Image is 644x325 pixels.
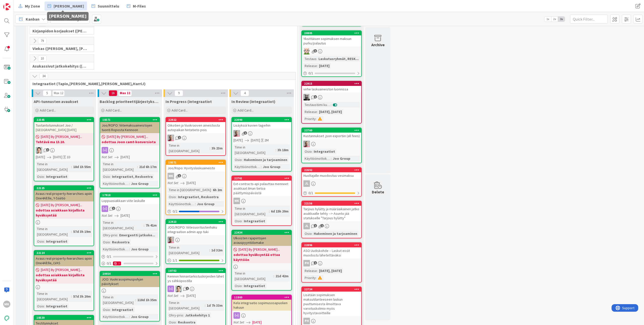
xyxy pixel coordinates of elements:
div: Joo Group [130,246,150,252]
div: [DATE], [DATE] [318,109,343,115]
div: Reskontra [111,239,131,245]
span: : [71,229,72,234]
span: : [71,294,72,299]
span: : [195,201,196,207]
div: MK [232,198,291,204]
a: 22434Ulkoisten rajapintojen avauspyyntölomake[DATE] By [PERSON_NAME]...odottaa hyväksyntää ottaa ... [231,230,292,291]
div: Käyttöönottokriittisyys [102,181,129,186]
div: 0/2 [166,208,225,214]
div: 22124 [34,251,94,255]
div: Osio [233,283,242,289]
div: Yksittäisen sopimuksen maksun purku/palautus [302,35,361,46]
b: Tehtävä ma 13.10. [36,139,92,144]
div: 1 [113,261,121,265]
img: JH [303,94,310,100]
div: 0/1 [302,70,361,76]
div: Time in [GEOGRAPHIC_DATA] [168,143,210,154]
div: 22760Kustannukset .json exportiin (all fees) [302,128,361,139]
div: Osio [102,174,110,179]
span: : [44,174,45,179]
div: Time in [GEOGRAPHIC_DATA] [233,270,273,282]
img: AN [303,48,310,55]
a: 17918Loppuasiakkaan viite laskulleNot Set[DATE]Time in [GEOGRAPHIC_DATA]:7h 41mOhry-prio:Emergent... [100,192,160,267]
div: 22761Ext-contracts-api palauttaa menneet asukkaat ilman tietoa päättymispäivästä [232,176,291,196]
span: [DATE] By [PERSON_NAME]... [41,134,82,139]
div: 22434 [232,230,291,235]
span: Suunnittelu [98,3,119,9]
span: 0 / 1 [308,190,313,196]
div: Time in [GEOGRAPHIC_DATA] [168,187,211,193]
div: PH [303,260,310,266]
div: JL [302,223,361,229]
i: Not Set [168,293,178,298]
div: Time in [GEOGRAPHIC_DATA] [102,220,144,231]
span: : [275,147,276,153]
div: Avaus real-property-hierarchies-apiin One4All:lle, LVAS [34,255,94,266]
div: 11860 [232,295,291,300]
div: 2M [264,138,269,143]
span: : [110,239,111,245]
a: [PERSON_NAME] [45,2,87,11]
div: 3h 18m [276,147,290,153]
div: Loppuasiakkaan viite laskulle [100,197,159,204]
span: : [261,164,262,170]
span: : [242,283,243,289]
b: Kenno - Kehitys [53,17,81,22]
div: Osio [233,218,242,224]
div: 22760 [304,129,361,132]
span: : [44,239,45,244]
b: odottaa asiakkaan kirjallista hyväksyntää [36,273,92,283]
span: [PERSON_NAME] [54,3,84,9]
span: [DATE] By [PERSON_NAME]... [41,267,82,273]
div: 22922 [166,118,225,122]
div: 22761 [232,176,291,181]
div: 19571Joo/Ropo: Hyvityslaskuaineisto [166,160,225,171]
div: 18702Kennon hinnantarkistuskirjeiden lähetys sähköpostilla [166,268,225,284]
div: Release [303,109,317,115]
div: 3h 23m [210,145,224,151]
a: 18571Joo/ROPO: Viitemaksuaineistojen tuonti Roposta Kennoon[DATE] By [PERSON_NAME]...odottaa Joon... [100,117,160,188]
div: 22545 [36,118,94,122]
div: 22922 [168,118,225,122]
div: 22545Tuotantotunnukset Joo / [GEOGRAPHIC_DATA] [DATE] [34,118,94,133]
div: HJ [232,130,291,137]
div: HJ [166,237,225,243]
div: 20805 [302,31,361,35]
img: HJ [233,130,240,137]
div: Joo/Ropo: Hyvityslaskuaineisto [166,165,225,171]
span: : [316,275,316,281]
div: Priority [303,275,316,281]
div: Hakeminen ja tarjoaminen [243,157,289,162]
div: 22692 [302,168,361,172]
span: : [273,273,274,279]
div: JOO/ROPO: Viitesuoritustenhaku integraation admin app tuki [166,224,225,235]
div: Integraatiot, Reskontra [177,194,220,200]
span: : [209,247,210,253]
span: [DATE] [251,138,260,143]
a: 22125Avaus real-property-hierarchies-apiin One4All:lle, Y-Säätiö[DATE] By [PERSON_NAME]...odottaa... [34,185,94,246]
div: PH [302,260,361,266]
div: Integraatiot, Reskontra [111,174,154,179]
a: 22915virhe laskuaineiston luonnissaJHTestaustiimi kurkkaa:Release:[DATE], [DATE]Priority: [301,81,362,124]
span: [DATE] [186,293,196,298]
a: 22124Avaus real-property-hierarchies-apiin One4All:lle, LVAS[DATE] By [PERSON_NAME]...odottaa asi... [34,250,94,311]
div: Lisäyksiä kuvien tageihin [232,122,291,129]
i: Not Set [102,213,112,218]
span: Add Card... [106,108,122,113]
span: M-Files [133,3,146,9]
div: Time in [GEOGRAPHIC_DATA] [233,144,275,155]
span: [DATE] [120,213,130,218]
div: JL [303,223,310,229]
div: 20954 [102,272,159,276]
div: 22125 [34,186,94,190]
div: 22760 [302,128,361,133]
div: Time in [GEOGRAPHIC_DATA] [102,161,137,172]
div: Osio [36,174,44,179]
div: Ext-contracts-api palauttaa menneet asukkaat ilman tietoa päättymispäivästä [232,181,291,196]
div: Integraatiot [243,283,266,289]
div: 18571 [100,118,159,122]
div: TT [166,286,225,292]
a: 22692Huoltajalle muodostuu vesimaksuJL0/1 [301,167,362,197]
div: Osio [102,239,110,245]
span: 1 [244,131,247,135]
